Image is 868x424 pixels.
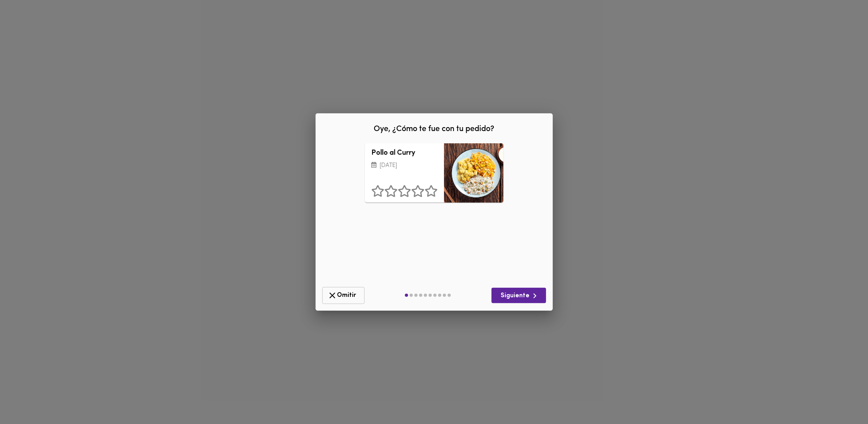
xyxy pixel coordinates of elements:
button: Siguiente [492,288,546,303]
span: Siguiente [498,291,540,301]
span: Oye, ¿Cómo te fue con tu pedido? [374,125,494,133]
div: Pollo al Curry [444,143,503,203]
p: [DATE] [371,161,438,171]
button: Omitir [322,287,365,304]
span: Omitir [327,291,359,300]
iframe: Messagebird Livechat Widget [822,378,860,416]
h3: Pollo al Curry [371,150,438,158]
